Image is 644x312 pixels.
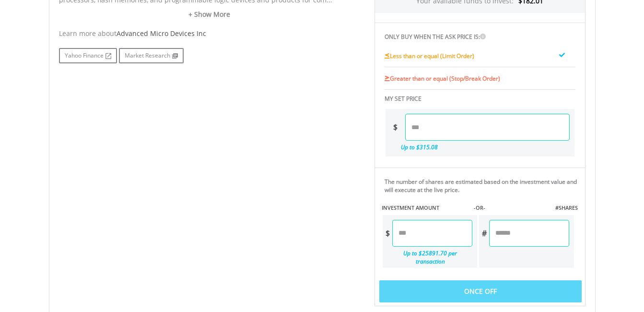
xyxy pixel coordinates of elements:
[383,247,473,268] div: Up to $25891.70 per transaction
[479,220,489,247] div: #
[385,95,575,103] h6: MY SET PRICE
[390,52,474,60] span: Less than or equal (Limit Order)
[59,29,360,38] div: Learn more about
[385,33,575,41] h6: ONLY BUY WHEN THE ASK PRICE IS:
[59,48,117,63] a: Yahoo Finance
[555,204,578,212] label: #SHARES
[420,143,438,151] span: 315.08
[386,114,405,141] div: $
[390,74,500,83] span: Greater than or equal (Stop/Break Order)
[401,141,570,151] div: Up to $
[59,10,360,19] a: + Show More
[383,220,392,247] div: $
[474,204,485,212] label: -OR-
[117,29,206,38] span: Advanced Micro Devices Inc
[385,178,581,194] div: The number of shares are estimated based on the investment value and will execute at the live price.
[382,204,439,212] label: INVESTMENT AMOUNT
[379,280,581,302] div: Once Off
[119,48,184,63] a: Market Research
